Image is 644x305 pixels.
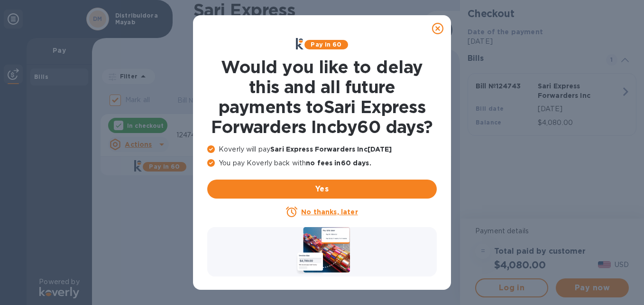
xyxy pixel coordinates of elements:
b: Pay in 60 [311,41,341,48]
b: Sari Express Forwarders Inc [DATE] [270,145,392,153]
p: You pay Koverly back with [207,158,437,168]
span: Yes [215,183,429,195]
b: no fees in 60 days . [306,159,371,167]
p: Koverly will pay [207,144,437,154]
h1: Would you like to delay this and all future payments to Sari Express Forwarders Inc by 60 days ? [207,57,437,137]
button: Yes [207,180,437,199]
u: No thanks, later [301,208,358,216]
